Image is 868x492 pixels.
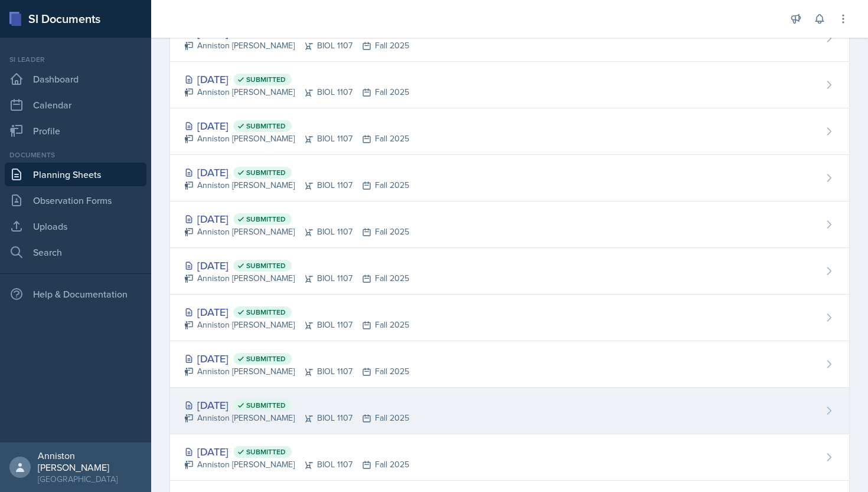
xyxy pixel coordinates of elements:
[246,401,286,410] span: Submitted
[246,447,286,457] span: Submitted
[38,450,142,473] div: Anniston [PERSON_NAME]
[170,15,849,62] a: [DATE] Anniston [PERSON_NAME]BIOL 1107Fall 2025
[246,214,286,224] span: Submitted
[5,240,146,264] a: Search
[170,295,849,341] a: [DATE] Submitted Anniston [PERSON_NAME]BIOL 1107Fall 2025
[184,133,409,145] div: Anniston [PERSON_NAME] BIOL 1107 Fall 2025
[184,118,409,134] div: [DATE]
[184,412,409,424] div: Anniston [PERSON_NAME] BIOL 1107 Fall 2025
[5,119,146,143] a: Profile
[184,71,409,87] div: [DATE]
[184,365,409,378] div: Anniston [PERSON_NAME] BIOL 1107 Fall 2025
[5,150,146,160] div: Documents
[246,168,286,177] span: Submitted
[5,282,146,306] div: Help & Documentation
[184,272,409,285] div: Anniston [PERSON_NAME] BIOL 1107 Fall 2025
[38,473,142,485] div: [GEOGRAPHIC_DATA]
[170,108,849,155] a: [DATE] Submitted Anniston [PERSON_NAME]BIOL 1107Fall 2025
[184,164,409,180] div: [DATE]
[184,257,409,273] div: [DATE]
[246,354,286,364] span: Submitted
[170,62,849,108] a: [DATE] Submitted Anniston [PERSON_NAME]BIOL 1107Fall 2025
[184,444,409,460] div: [DATE]
[5,189,146,212] a: Observation Forms
[184,211,409,227] div: [DATE]
[184,304,409,320] div: [DATE]
[246,121,286,131] span: Submitted
[184,226,409,238] div: Anniston [PERSON_NAME] BIOL 1107 Fall 2025
[184,319,409,331] div: Anniston [PERSON_NAME] BIOL 1107 Fall 2025
[184,86,409,98] div: Anniston [PERSON_NAME] BIOL 1107 Fall 2025
[184,397,409,413] div: [DATE]
[246,261,286,270] span: Submitted
[184,39,409,52] div: Anniston [PERSON_NAME] BIOL 1107 Fall 2025
[246,308,286,317] span: Submitted
[246,75,286,84] span: Submitted
[5,214,146,238] a: Uploads
[5,54,146,65] div: Si leader
[170,434,849,481] a: [DATE] Submitted Anniston [PERSON_NAME]BIOL 1107Fall 2025
[170,341,849,388] a: [DATE] Submitted Anniston [PERSON_NAME]BIOL 1107Fall 2025
[170,155,849,202] a: [DATE] Submitted Anniston [PERSON_NAME]BIOL 1107Fall 2025
[184,179,409,191] div: Anniston [PERSON_NAME] BIOL 1107 Fall 2025
[170,202,849,248] a: [DATE] Submitted Anniston [PERSON_NAME]BIOL 1107Fall 2025
[5,93,146,117] a: Calendar
[184,351,409,366] div: [DATE]
[184,458,409,471] div: Anniston [PERSON_NAME] BIOL 1107 Fall 2025
[170,248,849,295] a: [DATE] Submitted Anniston [PERSON_NAME]BIOL 1107Fall 2025
[5,163,146,186] a: Planning Sheets
[170,388,849,434] a: [DATE] Submitted Anniston [PERSON_NAME]BIOL 1107Fall 2025
[5,67,146,91] a: Dashboard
